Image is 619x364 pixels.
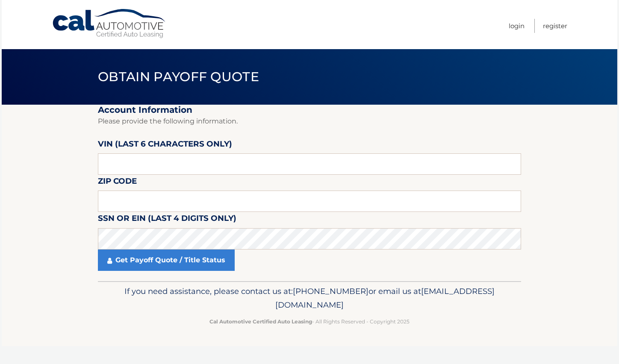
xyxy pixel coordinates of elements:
span: [PHONE_NUMBER] [293,286,368,296]
label: Zip Code [98,175,137,191]
a: Login [509,19,525,33]
h2: Account Information [98,105,521,115]
p: Please provide the following information. [98,115,521,127]
strong: Cal Automotive Certified Auto Leasing [209,318,312,325]
label: SSN or EIN (last 4 digits only) [98,212,236,228]
span: Obtain Payoff Quote [98,69,259,85]
a: Cal Automotive [52,9,167,39]
p: - All Rights Reserved - Copyright 2025 [103,317,516,326]
p: If you need assistance, please contact us at: or email us at [103,285,516,312]
a: Register [543,19,567,33]
a: Get Payoff Quote / Title Status [98,250,235,271]
label: VIN (last 6 characters only) [98,138,232,153]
